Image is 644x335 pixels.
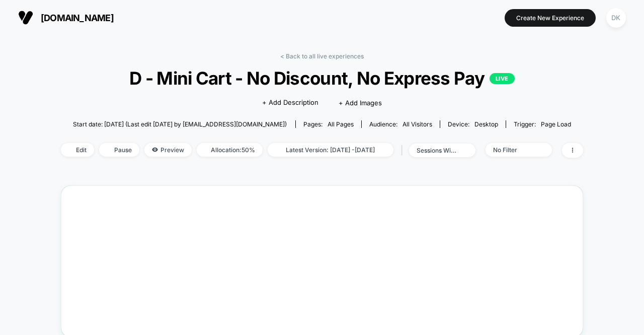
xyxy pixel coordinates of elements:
div: DK [606,8,626,28]
img: Visually logo [18,10,33,25]
span: Latest Version: [DATE] - [DATE] [268,143,393,157]
span: | [398,143,409,158]
div: Trigger: [514,120,571,128]
span: All Visitors [403,120,432,128]
a: < Back to all live experiences [280,52,364,60]
span: Preview [144,143,192,157]
span: Page Load [541,120,571,128]
p: LIVE [490,73,515,84]
span: Edit [61,143,94,157]
span: + Add Description [262,98,318,108]
span: all pages [328,120,354,128]
div: No Filter [493,146,533,154]
span: D - Mini Cart - No Discount, No Express Pay [87,68,557,89]
span: + Add Images [339,99,382,107]
span: Pause [99,143,139,157]
div: Pages: [303,120,354,128]
span: Device: [440,120,506,128]
span: Allocation: 50% [197,143,263,157]
div: Audience: [369,120,432,128]
button: DK [603,8,629,28]
span: Start date: [DATE] (Last edit [DATE] by [EMAIL_ADDRESS][DOMAIN_NAME]) [73,120,287,128]
span: [DOMAIN_NAME] [41,13,114,23]
button: [DOMAIN_NAME] [15,10,117,26]
span: desktop [474,120,498,128]
button: Create New Experience [505,9,596,27]
div: sessions with impression [417,147,457,154]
